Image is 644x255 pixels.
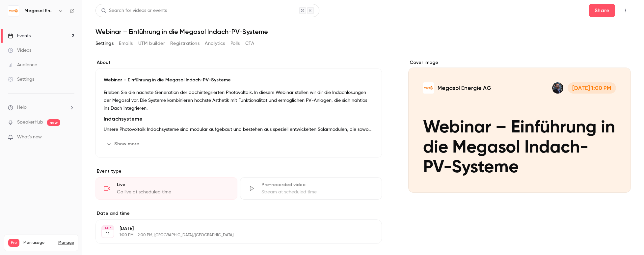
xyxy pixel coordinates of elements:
button: Settings [95,38,114,49]
button: CTA [245,38,254,49]
h1: Webinar – Einführung in die Megasol Indach-PV-Systeme [95,28,631,36]
p: Event type [95,168,382,175]
span: new [47,119,60,126]
button: Polls [230,38,240,49]
a: SpeakerHub [17,119,43,126]
span: Help [17,104,27,111]
button: Show more [104,139,143,149]
button: Share [589,4,615,17]
div: Pre-recorded video [261,182,374,188]
div: Events [8,33,31,39]
p: 11 [106,231,110,237]
div: Live [117,182,229,188]
section: Cover image [408,59,631,193]
p: Unsere Photovoltaik Indachsysteme sind modular aufgebaut und bestehen aus speziell entwickelten S... [104,126,374,133]
button: Registrations [170,38,200,49]
button: UTM builder [138,38,165,49]
div: Stream at scheduled time [261,189,374,195]
span: Pro [8,239,19,247]
button: Emails [119,38,133,49]
p: 1:00 PM - 2:00 PM, [GEOGRAPHIC_DATA]/[GEOGRAPHIC_DATA] [120,233,347,238]
div: Videos [8,47,31,54]
li: help-dropdown-opener [8,104,74,111]
label: Cover image [408,59,631,66]
div: Audience [8,62,37,68]
p: [DATE] [120,225,347,232]
p: Erleben Sie die nächste Generation der dachintegrierten Photovoltaik. In diesem Webinar stellen w... [104,89,374,112]
div: Search for videos or events [101,7,167,14]
label: About [95,59,382,66]
h6: Megasol Energie AG [24,8,55,14]
div: Settings [8,76,34,83]
span: What's new [17,134,42,141]
h2: Indachsysteme [104,115,374,123]
div: LiveGo live at scheduled time [95,177,237,200]
div: SEP [102,226,114,230]
label: Date and time [95,210,382,217]
p: Webinar – Einführung in die Megasol Indach-PV-Systeme [104,77,374,83]
button: Analytics [205,38,225,49]
a: Manage [58,240,74,245]
img: Megasol Energie AG [8,6,19,16]
span: Plan usage [23,240,54,245]
div: Pre-recorded videoStream at scheduled time [240,177,382,200]
div: Go live at scheduled time [117,189,229,195]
